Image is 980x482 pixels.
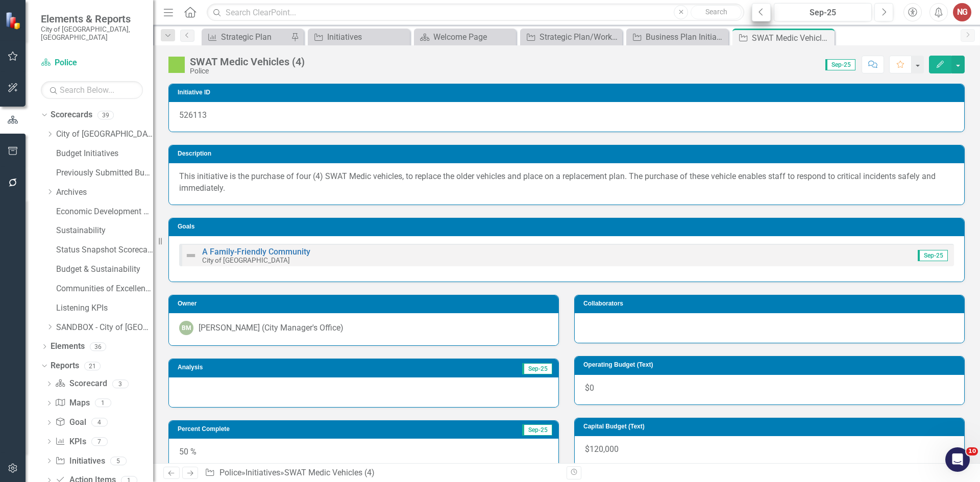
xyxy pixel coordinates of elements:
a: Economic Development Office [56,206,153,218]
h3: Analysis [178,364,346,371]
a: KPIs [55,436,86,448]
span: Elements & Reports [41,13,143,25]
div: Initiatives [327,31,407,43]
h3: Initiative ID [178,89,959,96]
div: 5 [110,456,127,465]
input: Search ClearPoint... [207,4,744,21]
div: Police [190,67,305,75]
a: Scorecards [51,109,92,121]
span: Sep-25 [522,363,552,374]
a: City of [GEOGRAPHIC_DATA] [56,129,153,140]
h3: Goals [178,223,959,230]
a: Communities of Excellence [56,283,153,295]
div: 7 [91,437,108,446]
a: Police [41,57,143,69]
a: Welcome Page [416,31,513,43]
div: 21 [84,362,101,370]
a: Reports [51,360,79,372]
small: City of [GEOGRAPHIC_DATA] [202,256,290,264]
a: Archives [56,187,153,198]
div: Welcome Page [433,31,513,43]
a: Sustainability [56,225,153,237]
span: Sep-25 [918,250,948,261]
h3: Capital Budget (Text) [583,423,959,430]
div: » » [205,467,559,479]
a: Budget Initiatives [56,148,153,160]
span: 10 [966,447,978,455]
h3: Percent Complete [178,426,413,433]
a: Status Snapshot Scorecard [56,244,153,256]
a: Police [219,468,241,477]
a: Strategic Plan/Work Plan Initiative Analysis Report [523,31,620,43]
div: Sep-25 [777,7,868,19]
span: Search [705,8,727,16]
h3: Collaborators [583,300,959,307]
a: Maps [55,397,89,409]
div: 1 [95,399,111,408]
a: Scorecard [55,378,107,390]
span: This initiative is the purchase of four (4) SWAT Medic vehicles, to replace the older vehicles an... [179,171,936,193]
span: Sep-25 [825,59,855,70]
iframe: Intercom live chat [945,447,970,472]
img: IP [168,57,185,73]
div: SWAT Medic Vehicles (4) [284,468,375,477]
div: BM [179,321,193,335]
div: [PERSON_NAME] (City Manager's Office) [199,322,344,334]
img: Not Defined [185,249,197,262]
div: 50 % [169,439,558,468]
a: Elements [51,341,85,352]
div: Business Plan Initiative Analysis Report [646,31,726,43]
div: Strategic Plan/Work Plan Initiative Analysis Report [540,31,620,43]
button: Sep-25 [774,3,872,21]
small: City of [GEOGRAPHIC_DATA], [GEOGRAPHIC_DATA] [41,25,143,42]
a: SANDBOX - City of [GEOGRAPHIC_DATA] [56,322,153,334]
div: SWAT Medic Vehicles (4) [752,32,832,44]
span: Sep-25 [522,424,552,436]
span: $120,000 [585,444,619,454]
input: Search Below... [41,81,143,99]
a: Strategic Plan [204,31,288,43]
img: ClearPoint Strategy [5,11,23,29]
a: Initiatives [246,468,280,477]
div: 36 [90,342,106,351]
div: 3 [112,379,129,388]
a: Initiatives [55,455,105,467]
a: A Family-Friendly Community [202,247,310,257]
button: NG [953,3,971,21]
div: SWAT Medic Vehicles (4) [190,56,305,67]
h3: Owner [178,300,553,307]
div: 4 [91,418,108,427]
span: $0 [585,383,594,393]
div: 526113 [169,102,964,132]
div: 39 [97,111,114,119]
h3: Description [178,150,959,157]
a: Initiatives [310,31,407,43]
a: Business Plan Initiative Analysis Report [629,31,726,43]
a: Previously Submitted Budget Initiatives [56,167,153,179]
a: Listening KPIs [56,302,153,314]
div: Strategic Plan [221,31,288,43]
a: Budget & Sustainability [56,264,153,275]
button: Search [691,5,742,19]
a: Goal [55,417,86,428]
h3: Operating Budget (Text) [583,362,959,368]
